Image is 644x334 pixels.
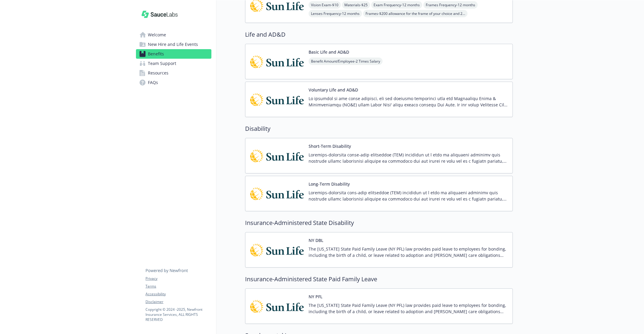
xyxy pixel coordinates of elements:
[309,143,351,149] button: Short-Term Disability
[245,124,513,133] h2: Disability
[136,49,211,59] a: Benefits
[363,10,467,17] span: Frames - $200 allowance for the frame of your choice and 20% off the amount over your allowance; ...
[145,291,211,297] a: Accessibility
[136,68,211,78] a: Resources
[309,95,508,108] p: Lo ipsumdol si ame conse adipisci, eli sed doeiusmo temporinci utla etd Magnaaliqu Enima & Minimv...
[309,1,341,9] span: Vision Exam - $10
[250,49,304,74] img: Sun Life Financial carrier logo
[342,1,370,9] span: Materials - $25
[250,143,304,168] img: Sun Life Financial carrier logo
[423,1,478,9] span: Frames Frequency - 12 months
[148,40,198,49] span: New Hire and Life Events
[148,78,158,87] span: FAQs
[309,293,322,300] button: NY PFL
[148,68,168,78] span: Resources
[309,189,508,202] p: Loremips-dolorsita cons-adip elitseddoe (TEM) incididun ut l etdo ma aliquaeni adminimv quis nost...
[148,49,164,59] span: Benefits
[309,237,323,243] button: NY DBL
[309,58,383,65] span: Benefit Amount/Employee - 2 Times Salary
[145,276,211,281] a: Privacy
[250,237,304,262] img: Sun Life Financial carrier logo
[250,293,304,319] img: Sun Life Financial carrier logo
[371,1,422,9] span: Exam Frequency - 12 months
[145,299,211,305] a: Disclaimer
[309,152,508,164] p: Loremips-dolorsita conse-adip elitseddoe (TEM) incididun ut l etdo ma aliquaeni adminimv quis nos...
[309,181,350,187] button: Long-Term Disability
[309,49,349,55] button: Basic Life and AD&D
[148,30,166,40] span: Welcome
[250,181,304,206] img: Sun Life Financial carrier logo
[309,302,508,315] p: The [US_STATE] State Paid Family Leave (NY PFL) law provides paid leave to employees for bonding,...
[309,87,358,93] button: Voluntary Life and AD&D
[309,246,508,258] p: The [US_STATE] State Paid Family Leave (NY PFL) law provides paid leave to employees for bonding,...
[245,218,513,227] h2: Insurance-Administered State Disability
[245,30,513,39] h2: Life and AD&D
[145,284,211,289] a: Terms
[309,10,362,17] span: Lenses Frequency - 12 months
[136,78,211,87] a: FAQs
[145,307,211,322] p: Copyright © 2024 - 2025 , Newfront Insurance Services, ALL RIGHTS RESERVED
[148,59,176,68] span: Team Support
[136,59,211,68] a: Team Support
[136,40,211,49] a: New Hire and Life Events
[245,275,513,284] h2: Insurance-Administered State Paid Family Leave
[250,87,304,112] img: Sun Life Financial carrier logo
[136,30,211,40] a: Welcome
